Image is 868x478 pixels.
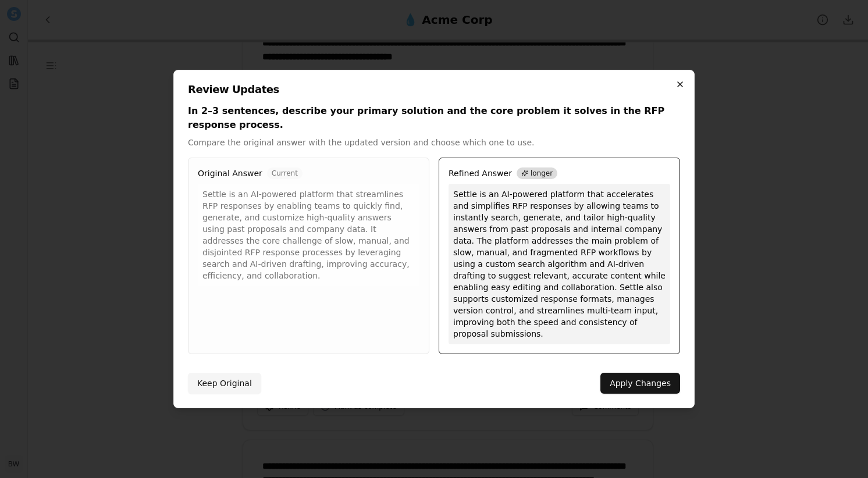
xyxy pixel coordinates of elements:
h4: In 2–3 sentences, describe your primary solution and the core problem it solves in the RFP respon... [188,104,680,132]
p: Compare the original answer with the updated version and choose which one to use. [188,137,680,148]
span: longer [531,169,553,178]
span: Refined Answer [449,167,512,179]
div: Settle is an AI-powered platform that accelerates and simplifies RFP responses by allowing teams ... [449,184,670,344]
h2: Review Updates [188,84,680,95]
span: Original Answer [198,167,262,179]
button: Keep Original [188,373,261,394]
div: Settle is an AI-powered platform that streamlines RFP responses by enabling teams to quickly find... [198,184,419,286]
button: Apply Changes [600,373,680,394]
span: Current [267,167,303,179]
